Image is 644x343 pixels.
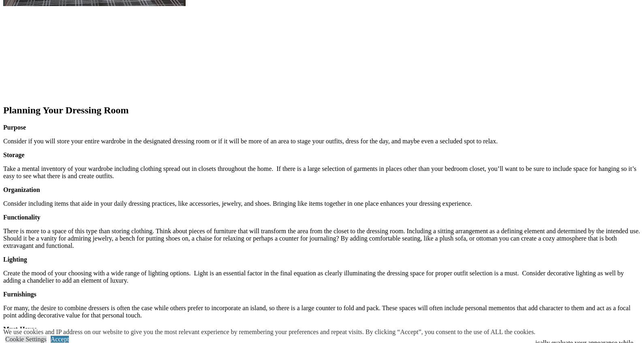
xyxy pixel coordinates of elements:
p: There is more to a space of this type than storing clothing. Think about pieces of furniture that... [3,228,641,249]
strong: Organization [3,186,40,193]
strong: Lighting [3,256,27,263]
strong: Must-Haves [3,326,37,332]
strong: Storage [3,151,24,158]
strong: Purpose [3,124,26,131]
p: For many, the desire to combine dressers is often the case while others prefer to incorporate an ... [3,305,641,319]
p: Consider including items that aide in your daily dressing practices, like accessories, jewelry, a... [3,200,641,207]
a: Accept [51,336,69,343]
h2: Planning Your Dressing Room [3,105,641,116]
strong: Furnishings [3,291,36,298]
a: Cookie Settings [5,336,47,343]
p: Create the mood of your choosing with a wide range of lighting options. Light is an essential fac... [3,270,641,284]
strong: Functionality [3,214,41,221]
p: Take a mental inventory of your wardrobe including clothing spread out in closets throughout the ... [3,165,641,180]
p: Consider if you will store your entire wardrobe in the designated dressing room or if it will be ... [3,138,641,145]
div: We use cookies and IP address on our website to give you the most relevant experience by remember... [3,328,535,336]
